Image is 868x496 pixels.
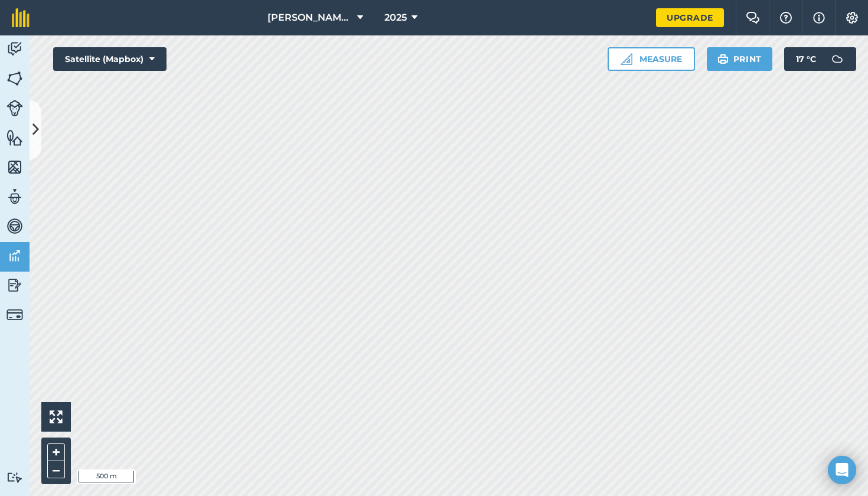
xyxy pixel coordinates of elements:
[828,456,856,484] div: Open Intercom Messenger
[384,11,407,25] span: 2025
[825,47,849,71] img: svg+xml;base64,PD94bWwgdmVyc2lvbj0iMS4wIiBlbmNvZGluZz0idXRmLTgiPz4KPCEtLSBHZW5lcmF0b3I6IEFkb2JlIE...
[6,40,23,58] img: svg+xml;base64,PD94bWwgdmVyc2lvbj0iMS4wIiBlbmNvZGluZz0idXRmLTgiPz4KPCEtLSBHZW5lcmF0b3I6IEFkb2JlIE...
[6,188,23,205] img: svg+xml;base64,PD94bWwgdmVyc2lvbj0iMS4wIiBlbmNvZGluZz0idXRmLTgiPz4KPCEtLSBHZW5lcmF0b3I6IEFkb2JlIE...
[746,12,760,24] img: Two speech bubbles overlapping with the left bubble in the forefront
[6,472,23,483] img: svg+xml;base64,PD94bWwgdmVyc2lvbj0iMS4wIiBlbmNvZGluZz0idXRmLTgiPz4KPCEtLSBHZW5lcmF0b3I6IEFkb2JlIE...
[813,11,825,25] img: svg+xml;base64,PHN2ZyB4bWxucz0iaHR0cDovL3d3dy53My5vcmcvMjAwMC9zdmciIHdpZHRoPSIxNyIgaGVpZ2h0PSIxNy...
[796,47,816,71] span: 17 ° C
[656,8,724,27] a: Upgrade
[6,100,23,116] img: svg+xml;base64,PD94bWwgdmVyc2lvbj0iMS4wIiBlbmNvZGluZz0idXRmLTgiPz4KPCEtLSBHZW5lcmF0b3I6IEFkb2JlIE...
[47,443,65,461] button: +
[779,12,793,24] img: A question mark icon
[6,306,23,323] img: svg+xml;base64,PD94bWwgdmVyc2lvbj0iMS4wIiBlbmNvZGluZz0idXRmLTgiPz4KPCEtLSBHZW5lcmF0b3I6IEFkb2JlIE...
[717,52,729,66] img: svg+xml;base64,PHN2ZyB4bWxucz0iaHR0cDovL3d3dy53My5vcmcvMjAwMC9zdmciIHdpZHRoPSIxOSIgaGVpZ2h0PSIyNC...
[267,11,353,25] span: [PERSON_NAME][GEOGRAPHIC_DATA]
[6,247,23,265] img: svg+xml;base64,PD94bWwgdmVyc2lvbj0iMS4wIiBlbmNvZGluZz0idXRmLTgiPz4KPCEtLSBHZW5lcmF0b3I6IEFkb2JlIE...
[6,129,23,146] img: svg+xml;base64,PHN2ZyB4bWxucz0iaHR0cDovL3d3dy53My5vcmcvMjAwMC9zdmciIHdpZHRoPSI1NiIgaGVpZ2h0PSI2MC...
[50,410,63,423] img: Four arrows, one pointing top left, one top right, one bottom right and the last bottom left
[6,276,23,294] img: svg+xml;base64,PD94bWwgdmVyc2lvbj0iMS4wIiBlbmNvZGluZz0idXRmLTgiPz4KPCEtLSBHZW5lcmF0b3I6IEFkb2JlIE...
[53,47,167,71] button: Satellite (Mapbox)
[47,461,65,478] button: –
[784,47,856,71] button: 17 °C
[6,70,23,87] img: svg+xml;base64,PHN2ZyB4bWxucz0iaHR0cDovL3d3dy53My5vcmcvMjAwMC9zdmciIHdpZHRoPSI1NiIgaGVpZ2h0PSI2MC...
[6,217,23,235] img: svg+xml;base64,PD94bWwgdmVyc2lvbj0iMS4wIiBlbmNvZGluZz0idXRmLTgiPz4KPCEtLSBHZW5lcmF0b3I6IEFkb2JlIE...
[845,12,859,24] img: A cog icon
[608,47,695,71] button: Measure
[6,158,23,176] img: svg+xml;base64,PHN2ZyB4bWxucz0iaHR0cDovL3d3dy53My5vcmcvMjAwMC9zdmciIHdpZHRoPSI1NiIgaGVpZ2h0PSI2MC...
[707,47,773,71] button: Print
[621,53,632,65] img: Ruler icon
[12,8,30,27] img: fieldmargin Logo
